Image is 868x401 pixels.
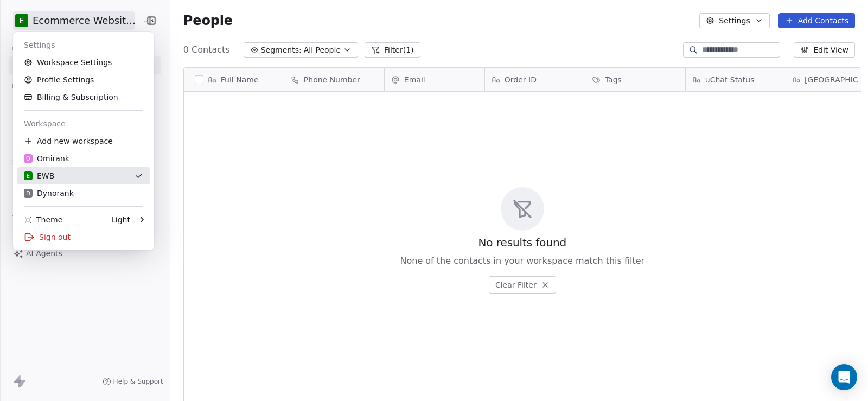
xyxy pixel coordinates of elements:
[17,115,150,132] div: Workspace
[27,172,30,180] span: E
[24,214,62,225] div: Theme
[17,71,150,88] a: Profile Settings
[17,228,150,246] div: Sign out
[17,132,150,150] div: Add new workspace
[24,170,54,181] div: EWB
[24,188,74,199] div: Dynorank
[111,214,130,225] div: Light
[17,54,150,71] a: Workspace Settings
[26,189,30,198] span: D
[17,88,150,106] a: Billing & Subscription
[17,36,150,54] div: Settings
[26,155,30,163] span: O
[24,153,69,164] div: Omirank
